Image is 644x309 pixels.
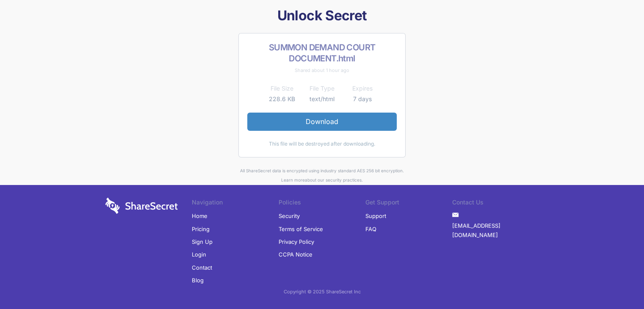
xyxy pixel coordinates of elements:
a: Terms of Service [279,223,323,235]
li: Contact Us [452,198,539,210]
a: Contact [192,261,212,274]
td: 7 days [342,94,382,104]
a: Sign Up [192,235,213,248]
a: Privacy Policy [279,235,314,248]
td: text/html [302,94,342,104]
div: This file will be destroyed after downloading. [247,139,397,149]
li: Get Support [365,198,452,210]
a: Blog [192,274,204,287]
a: CCPA Notice [279,248,312,261]
a: Security [279,210,300,222]
h2: SUMMON DEMAND COURT DOCUMENT.html [247,42,397,64]
a: Support [365,210,386,222]
a: [EMAIL_ADDRESS][DOMAIN_NAME] [452,219,539,242]
th: File Size [262,83,302,94]
li: Navigation [192,198,279,210]
a: Home [192,210,207,222]
li: Policies [279,198,365,210]
div: Shared about 1 hour ago [247,66,397,75]
a: Learn more [281,177,305,182]
a: FAQ [365,223,376,235]
a: Pricing [192,223,210,235]
th: File Type [302,83,342,94]
a: Login [192,248,206,261]
td: 228.6 KB [262,94,302,104]
iframe: Drift Widget Chat Controller [602,267,634,299]
img: logo-wordmark-white-trans-d4663122ce5f474addd5e946df7df03e33cb6a1c49d2221995e7729f52c070b2.svg [105,198,178,214]
a: Download [247,113,397,130]
div: All ShareSecret data is encrypted using industry standard AES 256 bit encryption. about our secur... [102,166,542,185]
h1: Unlock Secret [102,7,542,25]
th: Expires [342,83,382,94]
